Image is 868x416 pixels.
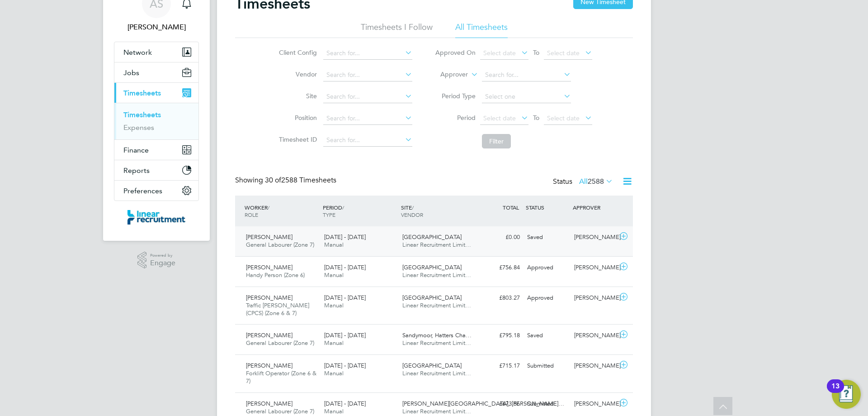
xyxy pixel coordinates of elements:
span: Linear Recruitment Limit… [402,407,471,415]
label: Position [276,114,317,122]
span: [DATE] - [DATE] [324,294,366,301]
a: Timesheets [123,110,161,119]
span: Handy Person (Zone 6) [246,271,305,279]
span: Timesheets [123,89,161,97]
span: [DATE] - [DATE] [324,331,366,339]
span: General Labourer (Zone 7) [246,241,314,249]
button: Network [114,42,198,62]
span: [PERSON_NAME] [246,331,292,339]
div: [PERSON_NAME] [571,328,618,343]
span: Manual [324,407,344,415]
div: [PERSON_NAME] [571,397,618,411]
input: Select one [482,91,571,103]
span: / [342,204,344,211]
label: Period Type [435,92,476,100]
span: Traffic [PERSON_NAME] (CPCS) (Zone 6 & 7) [246,301,309,317]
span: [DATE] - [DATE] [324,400,366,407]
label: Period [435,114,476,122]
span: Alyssa Smith [114,22,199,33]
span: Sandymoor, Hatters Cha… [402,331,472,339]
span: [DATE] - [DATE] [324,233,366,241]
div: £803.27 [476,291,524,306]
span: Linear Recruitment Limit… [402,369,471,377]
span: [DATE] - [DATE] [324,263,366,271]
label: Approver [427,70,468,79]
span: Forklift Operator (Zone 6 & 7) [246,369,316,385]
span: Select date [483,114,516,122]
span: / [412,204,414,211]
div: Submitted [524,359,571,373]
div: SITE [399,199,477,223]
span: Manual [324,369,344,377]
button: Reports [114,160,198,180]
div: Submitted [524,397,571,411]
span: Manual [324,271,344,279]
input: Search for... [482,69,571,81]
span: TYPE [323,211,335,218]
span: To [530,112,542,124]
label: Timesheet ID [276,135,317,143]
span: [PERSON_NAME] [246,263,292,271]
input: Search for... [323,91,412,103]
img: linearrecruitment-logo-retina.png [127,210,185,225]
span: Manual [324,339,344,347]
span: Linear Recruitment Limit… [402,271,471,279]
span: [GEOGRAPHIC_DATA] [402,294,462,301]
span: Manual [324,301,344,309]
span: Linear Recruitment Limit… [402,301,471,309]
div: Showing [235,176,338,185]
span: Manual [324,241,344,249]
span: General Labourer (Zone 7) [246,407,314,415]
span: General Labourer (Zone 7) [246,339,314,347]
span: [GEOGRAPHIC_DATA] [402,362,462,369]
span: Jobs [123,68,139,77]
span: [GEOGRAPHIC_DATA] [402,263,462,271]
div: Approved [524,291,571,306]
div: Saved [524,328,571,343]
label: Approved On [435,48,476,57]
a: Expenses [123,123,154,132]
input: Search for... [323,134,412,147]
button: Preferences [114,181,198,201]
label: Site [276,92,317,100]
button: Finance [114,140,198,160]
div: 13 [831,386,840,398]
div: STATUS [524,199,571,215]
span: [PERSON_NAME][GEOGRAPHIC_DATA], [PERSON_NAME]… [402,400,564,407]
span: VENDOR [401,211,423,218]
span: Linear Recruitment Limit… [402,241,471,249]
div: Timesheets [114,103,198,139]
span: Select date [547,49,580,57]
div: £715.17 [476,359,524,373]
button: Timesheets [114,83,198,103]
button: Filter [482,134,511,148]
span: / [268,204,269,211]
div: £0.00 [476,230,524,245]
label: Client Config [276,48,317,57]
li: All Timesheets [455,22,508,38]
button: Jobs [114,62,198,82]
div: Approved [524,260,571,275]
div: £795.18 [476,328,524,343]
span: Linear Recruitment Limit… [402,339,471,347]
span: [PERSON_NAME] [246,294,292,301]
label: All [579,177,613,186]
div: Status [553,176,615,188]
span: [PERSON_NAME] [246,233,292,241]
div: [PERSON_NAME] [571,359,618,373]
span: 30 of [265,176,281,185]
div: [PERSON_NAME] [571,230,618,245]
div: Saved [524,230,571,245]
button: Open Resource Center, 13 new notifications [832,380,861,409]
div: WORKER [242,199,321,223]
span: [GEOGRAPHIC_DATA] [402,233,462,241]
span: 2588 [588,177,604,186]
div: PERIOD [321,199,399,223]
div: [PERSON_NAME] [571,260,618,275]
li: Timesheets I Follow [361,22,433,38]
span: ROLE [245,211,258,218]
input: Search for... [323,47,412,60]
span: [DATE] - [DATE] [324,362,366,369]
span: Reports [123,166,150,175]
span: To [530,47,542,58]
